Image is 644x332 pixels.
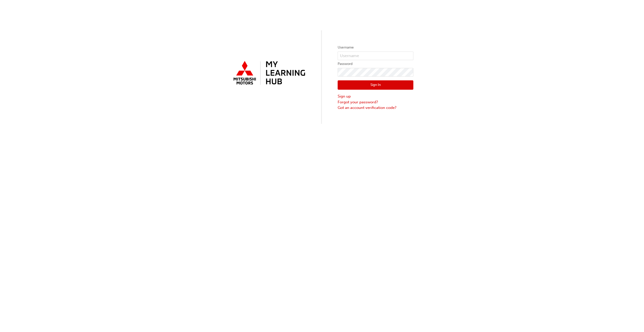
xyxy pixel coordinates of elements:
img: mmal [231,59,306,88]
button: Sign In [338,80,413,90]
label: Password [338,61,413,67]
input: Username [338,52,413,60]
a: Got an account verification code? [338,105,413,111]
a: Forgot your password? [338,99,413,105]
a: Sign up [338,93,413,99]
label: Username [338,44,413,51]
